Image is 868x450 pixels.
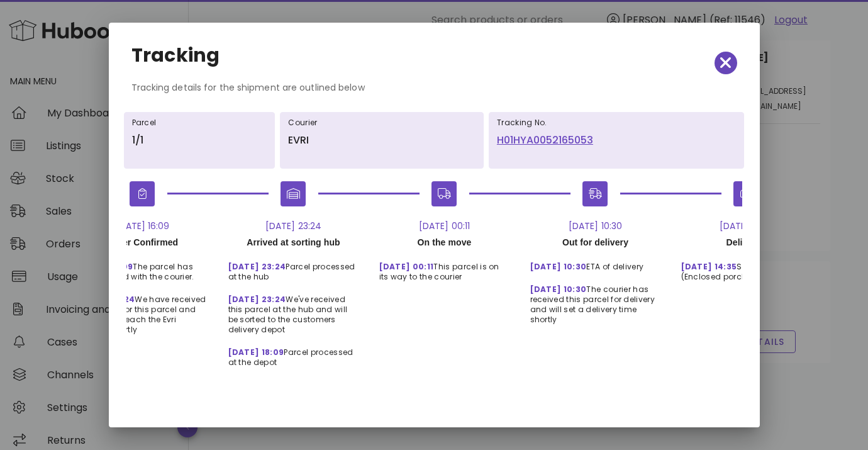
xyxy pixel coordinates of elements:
h6: Courier [288,118,476,128]
span: [DATE] 10:30 [530,261,587,272]
div: Arrived at sorting hub [218,233,369,252]
a: H01HYA0052165053 [497,133,737,148]
div: Order Confirmed [67,233,218,252]
div: [DATE] 00:11 [369,219,520,233]
div: Tracking details for the shipment are outlined below [121,81,747,104]
p: EVRI [288,133,476,148]
div: This parcel is on its way to the courier [369,252,520,284]
div: [DATE] 14:35 [671,219,822,233]
div: We've received this parcel at the hub and will be sorted to the customers delivery depot [218,284,369,337]
span: [DATE] 10:30 [530,284,587,295]
div: Parcel processed at the hub [218,252,369,284]
div: Delivered [671,233,822,252]
h2: Tracking [131,45,220,65]
div: ETA of delivery [520,252,671,274]
span: [DATE] 18:09 [228,347,284,357]
p: 1/1 [132,133,267,148]
span: [DATE] 23:24 [228,261,286,272]
div: The courier has received this parcel for delivery and will set a delivery time shortly [520,274,671,327]
div: We have received the details for this parcel and expect it to reach the Evri network shortly [67,284,218,337]
div: [DATE] 23:24 [218,219,369,233]
div: [DATE] 16:09 [67,219,218,233]
span: [DATE] 23:24 [228,294,286,305]
h6: Tracking No. [497,118,737,128]
div: The parcel has been booked with the courier. [67,252,218,284]
div: Out for delivery [520,233,671,252]
span: [DATE] 14:35 [681,261,737,272]
div: [DATE] 10:30 [520,219,671,233]
div: Secure delivery (Enclosed porch) [671,252,822,284]
div: On the move [369,233,520,252]
h6: Parcel [132,118,267,128]
span: [DATE] 00:11 [379,261,434,272]
div: Parcel processed at the depot [218,337,369,370]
